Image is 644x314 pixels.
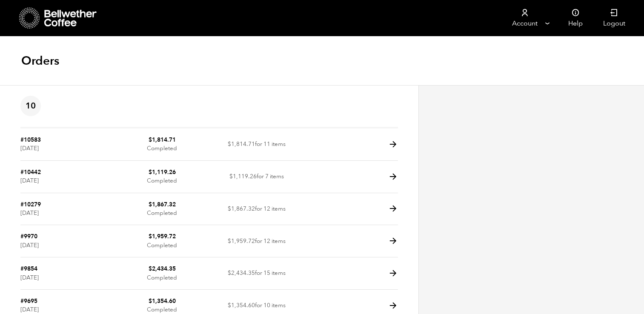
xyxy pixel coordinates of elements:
a: #10583 [20,136,41,144]
bdi: 1,867.32 [149,200,176,208]
a: #10442 [20,168,41,176]
span: 1,959.72 [228,237,255,245]
td: for 7 items [209,161,304,193]
span: $ [229,172,233,180]
time: [DATE] [20,241,39,249]
td: Completed [115,257,209,290]
time: [DATE] [20,274,39,282]
td: for 15 items [209,257,304,290]
bdi: 2,434.35 [149,265,176,273]
time: [DATE] [20,305,39,314]
span: 2,434.35 [228,269,255,277]
span: 1,814.71 [228,140,255,148]
a: #9854 [20,265,37,273]
span: $ [228,237,231,245]
span: $ [149,136,152,144]
td: Completed [115,161,209,193]
td: Completed [115,193,209,226]
td: for 12 items [209,193,304,226]
span: $ [149,232,152,240]
td: Completed [115,225,209,257]
span: $ [149,265,152,273]
span: $ [228,140,231,148]
time: [DATE] [20,209,39,217]
td: for 12 items [209,225,304,257]
span: 1,867.32 [228,205,255,213]
bdi: 1,119.26 [149,168,176,176]
td: Completed [115,128,209,161]
span: $ [228,301,231,309]
span: $ [149,200,152,208]
span: $ [149,297,152,305]
span: $ [149,168,152,176]
time: [DATE] [20,177,39,185]
span: $ [228,205,231,213]
span: 1,119.26 [229,172,257,180]
a: #9970 [20,232,37,240]
td: for 11 items [209,128,304,161]
span: $ [228,269,231,277]
bdi: 1,354.60 [149,297,176,305]
h1: Orders [21,53,59,69]
time: [DATE] [20,144,39,152]
a: #9695 [20,297,37,305]
bdi: 1,959.72 [149,232,176,240]
a: #10279 [20,200,41,208]
span: 1,354.60 [228,301,255,309]
span: 10 [20,96,41,116]
bdi: 1,814.71 [149,136,176,144]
